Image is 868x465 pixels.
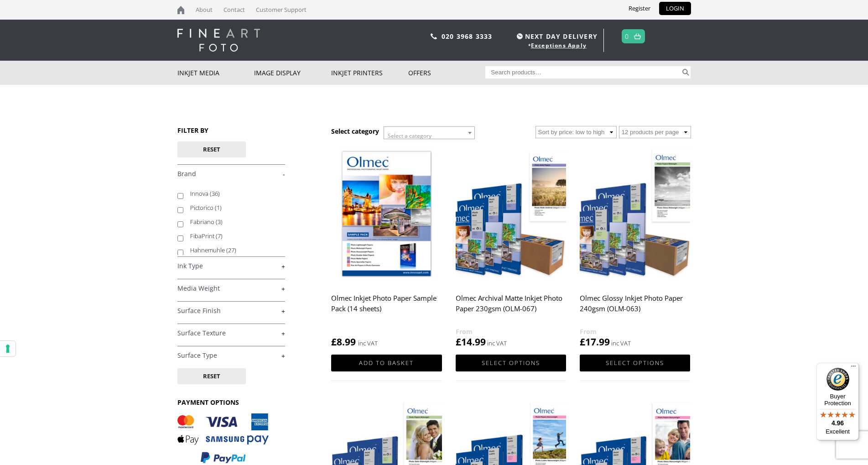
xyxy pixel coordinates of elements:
label: Pictorico [190,201,276,215]
input: Search products… [485,66,681,78]
button: Menu [848,363,859,374]
a: Add to basket: “Olmec Inkjet Photo Paper Sample Pack (14 sheets)” [331,355,442,371]
label: Innova [190,187,276,201]
span: (3) [216,218,223,226]
img: Olmec Archival Matte Inkjet Photo Paper 230gsm (OLM-067) [456,146,566,284]
img: Olmec Inkjet Photo Paper Sample Pack (14 sheets) [331,146,442,284]
select: Shop order [535,126,617,138]
h3: PAYMENT OPTIONS [177,398,285,407]
img: time.svg [517,33,523,39]
a: Olmec Inkjet Photo Paper Sample Pack (14 sheets) £8.99 inc VAT [331,146,442,349]
h4: Media Weight [177,279,285,297]
a: Exceptions Apply [531,42,587,49]
a: - [177,170,285,178]
bdi: 17.99 [580,335,610,348]
span: £ [580,335,585,348]
a: 0 [625,30,629,43]
p: Excellent [816,428,859,435]
span: (27) [226,246,236,254]
label: Fabriano [190,215,276,229]
a: Olmec Archival Matte Inkjet Photo Paper 230gsm (OLM-067) £14.99 [456,146,566,349]
a: + [177,284,285,293]
span: (36) [210,189,220,198]
a: LOGIN [659,2,691,15]
a: Select options for “Olmec Glossy Inkjet Photo Paper 240gsm (OLM-063)” [580,355,690,371]
h2: Olmec Inkjet Photo Paper Sample Pack (14 sheets) [331,290,442,326]
button: Reset [177,368,246,384]
h4: Brand [177,164,285,183]
a: Select options for “Olmec Archival Matte Inkjet Photo Paper 230gsm (OLM-067)” [456,355,566,371]
a: + [177,351,285,360]
a: Offers [408,61,485,85]
a: 020 3968 3333 [442,32,493,41]
img: Olmec Glossy Inkjet Photo Paper 240gsm (OLM-063) [580,146,690,284]
h4: Ink Type [177,256,285,275]
span: Select a category [388,132,431,140]
a: Image Display [254,61,331,85]
img: PAYMENT OPTIONS [177,413,269,464]
p: Buyer Protection [816,393,859,407]
h4: Surface Type [177,346,285,364]
bdi: 14.99 [456,335,486,348]
a: + [177,329,285,338]
h4: Surface Texture [177,324,285,342]
button: Reset [177,141,246,157]
img: Trusted Shops Trustmark [826,368,849,391]
h3: Select category [331,127,379,136]
h2: Olmec Archival Matte Inkjet Photo Paper 230gsm (OLM-067) [456,290,566,326]
a: Inkjet Media [177,61,255,85]
img: phone.svg [431,33,437,39]
a: + [177,262,285,271]
label: FibaPrint [190,229,276,243]
button: Search [681,66,691,78]
span: NEXT DAY DELIVERY [515,31,598,42]
img: basket.svg [634,33,641,39]
a: + [177,307,285,315]
bdi: 8.99 [331,335,356,348]
h3: FILTER BY [177,126,285,135]
h2: Olmec Glossy Inkjet Photo Paper 240gsm (OLM-063) [580,290,690,326]
strong: inc VAT [358,338,378,349]
span: £ [331,335,337,348]
label: Hahnemuhle [190,243,276,257]
span: 4.96 [832,419,844,427]
img: logo-white.svg [177,29,260,52]
span: £ [456,335,461,348]
button: Trusted Shops TrustmarkBuyer Protection4.96Excellent [816,363,859,440]
a: Register [622,2,657,15]
span: (7) [216,232,223,240]
a: Inkjet Printers [331,61,408,85]
a: Olmec Glossy Inkjet Photo Paper 240gsm (OLM-063) £17.99 [580,146,690,349]
h4: Surface Finish [177,301,285,319]
span: (1) [215,204,222,212]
